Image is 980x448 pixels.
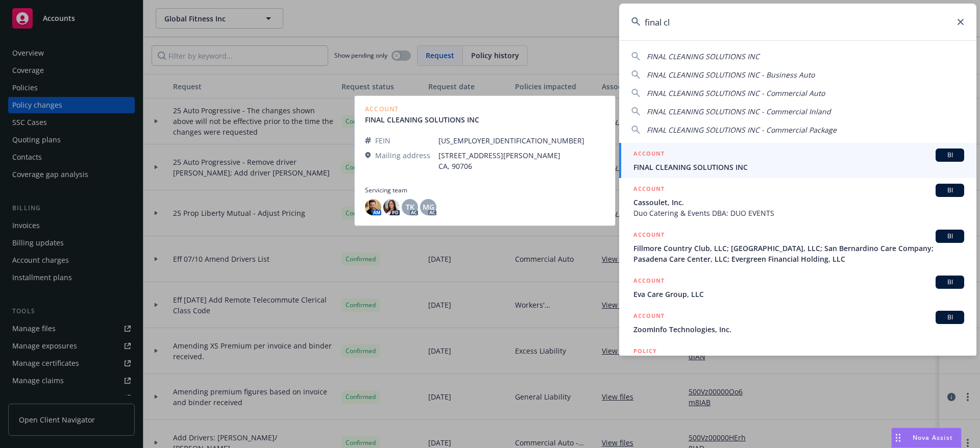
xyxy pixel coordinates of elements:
[619,4,976,40] input: Search...
[647,125,837,135] span: FINAL CLEANING SOLUTIONS INC - Commercial Package
[940,186,960,195] span: BI
[892,428,904,447] div: Drag to move
[891,428,962,448] button: Nova Assist
[913,433,953,442] span: Nova Assist
[633,184,665,196] h5: ACCOUNT
[940,278,960,287] span: BI
[633,346,657,356] h5: POLICY
[647,88,825,98] span: FINAL CLEANING SOLUTIONS INC - Commercial Auto
[633,230,665,242] h5: ACCOUNT
[940,232,960,241] span: BI
[633,148,665,161] h5: ACCOUNT
[633,208,964,218] span: Duo Catering & Events DBA: DUO EVENTS
[619,305,976,340] a: ACCOUNTBIZoomInfo Technologies, Inc.
[633,324,964,335] span: ZoomInfo Technologies, Inc.
[940,151,960,160] span: BI
[619,340,976,384] a: POLICY
[619,178,976,224] a: ACCOUNTBICassoulet, Inc.Duo Catering & Events DBA: DUO EVENTS
[619,143,976,178] a: ACCOUNTBIFINAL CLEANING SOLUTIONS INC
[619,224,976,270] a: ACCOUNTBIFillmore Country Club, LLC; [GEOGRAPHIC_DATA], LLC; San Bernardino Care Company; Pasaden...
[619,270,976,305] a: ACCOUNTBIEva Care Group, LLC
[633,162,964,172] span: FINAL CLEANING SOLUTIONS INC
[633,197,964,208] span: Cassoulet, Inc.
[633,311,665,323] h5: ACCOUNT
[647,107,831,116] span: FINAL CLEANING SOLUTIONS INC - Commercial Inland
[940,313,960,322] span: BI
[633,289,964,300] span: Eva Care Group, LLC
[647,70,815,80] span: FINAL CLEANING SOLUTIONS INC - Business Auto
[633,276,665,288] h5: ACCOUNT
[647,52,759,61] span: FINAL CLEANING SOLUTIONS INC
[633,243,964,264] span: Fillmore Country Club, LLC; [GEOGRAPHIC_DATA], LLC; San Bernardino Care Company; Pasadena Care Ce...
